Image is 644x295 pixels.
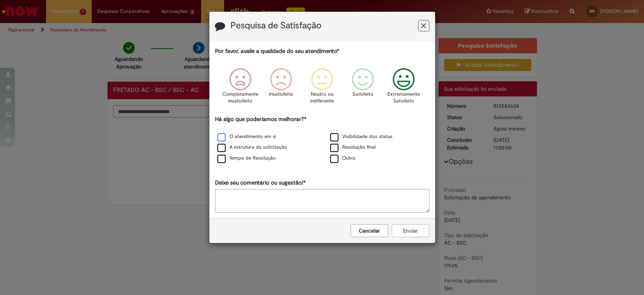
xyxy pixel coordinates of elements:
[231,21,321,31] label: Pesquisa de Satisfação
[217,133,276,140] label: O atendimento em si
[352,91,373,98] p: Satisfeito
[384,62,423,114] div: Extremamente Satisfeito
[308,91,335,105] p: Neutro ou indiferente
[387,91,420,105] p: Extremamente Satisfeito
[217,144,287,151] label: A estrutura da solicitação
[330,144,376,151] label: Resolução final
[269,91,293,98] p: Insatisfeito
[215,47,339,55] label: Por favor, avalie a qualidade do seu atendimento*
[344,62,382,114] div: Satisfeito
[215,115,429,164] div: Há algo que poderíamos melhorar?*
[262,62,300,114] div: Insatisfeito
[221,62,260,114] div: Completamente Insatisfeito
[215,179,306,187] label: Deixe seu comentário ou sugestão!*
[217,155,276,162] label: Tempo de Resolução
[350,224,388,237] button: Cancelar
[330,155,355,162] label: Outro
[222,91,258,105] p: Completamente Insatisfeito
[303,62,341,114] div: Neutro ou indiferente
[330,133,392,140] label: Visibilidade dos status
